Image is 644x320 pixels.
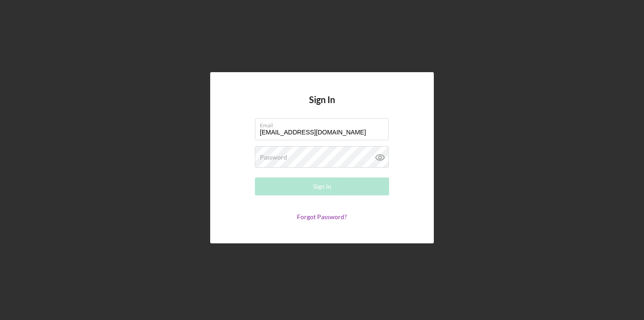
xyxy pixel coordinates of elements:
[297,213,347,221] a: Forgot Password?
[309,95,335,118] h4: Sign In
[313,177,331,195] div: Sign In
[260,154,287,161] label: Password
[255,177,389,195] button: Sign In
[260,119,389,129] label: Email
